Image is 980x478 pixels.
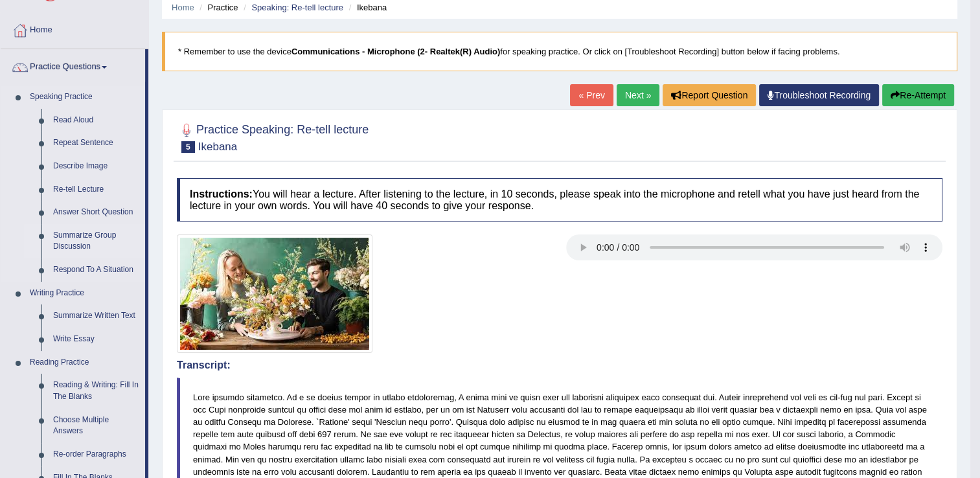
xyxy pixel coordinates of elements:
a: Reading & Writing: Fill In The Blanks [47,374,145,408]
li: Practice [196,1,238,14]
blockquote: * Remember to use the device for speaking practice. Or click on [Troubleshoot Recording] button b... [162,32,957,71]
small: Ikebana [198,141,238,153]
a: Re-order Paragraphs [47,443,145,466]
b: Communications - Microphone (2- Realtek(R) Audio) [291,47,500,56]
a: Write Essay [47,328,145,351]
a: Read Aloud [47,109,145,132]
li: Ikebana [346,1,387,14]
h4: Transcript: [177,359,942,371]
a: Answer Short Question [47,201,145,224]
a: Summarize Group Discussion [47,224,145,258]
a: Writing Practice [24,282,145,305]
a: Repeat Sentence [47,131,145,155]
a: Speaking: Re-tell lecture [251,3,343,12]
a: Home [172,3,194,12]
b: Instructions: [190,188,253,199]
a: Summarize Written Text [47,304,145,328]
a: « Prev [570,84,613,106]
a: Choose Multiple Answers [47,409,145,443]
a: Practice Questions [1,49,145,82]
a: Respond To A Situation [47,258,145,282]
h4: You will hear a lecture. After listening to the lecture, in 10 seconds, please speak into the mic... [177,178,942,222]
a: Reading Practice [24,351,145,374]
a: Speaking Practice [24,85,145,109]
a: Describe Image [47,155,145,178]
a: Troubleshoot Recording [759,84,879,106]
button: Report Question [663,84,756,106]
a: Next » [617,84,659,106]
button: Re-Attempt [882,84,954,106]
a: Home [1,12,148,45]
h2: Practice Speaking: Re-tell lecture [177,120,369,153]
a: Re-tell Lecture [47,178,145,201]
span: 5 [181,141,195,153]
